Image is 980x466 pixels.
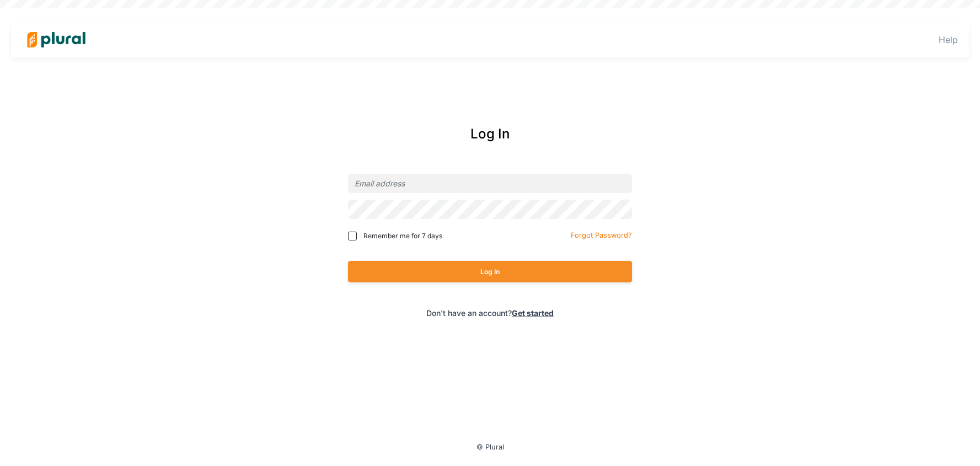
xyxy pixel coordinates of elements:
[571,231,632,239] small: Forgot Password?
[939,34,958,45] a: Help
[348,261,632,282] button: Log In
[571,229,632,240] a: Forgot Password?
[363,231,442,241] span: Remember me for 7 days
[301,307,679,319] div: Don't have an account?
[512,308,554,318] a: Get started
[301,124,679,144] div: Log In
[348,232,357,240] input: Remember me for 7 days
[18,20,95,59] img: Logo for Plural
[476,443,504,451] small: © Plural
[348,174,632,193] input: Email address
